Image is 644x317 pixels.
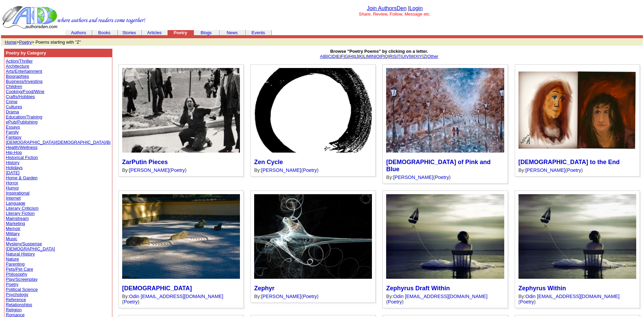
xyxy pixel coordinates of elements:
[303,167,317,173] a: Poetry
[518,285,566,292] a: Zephyrus Within
[6,175,38,180] a: Home & Garden
[124,299,138,304] a: Poetry
[6,74,29,79] a: Biographies
[6,267,33,272] a: Pets/Pet Care
[6,221,25,226] a: Marketing
[6,130,19,135] a: Family
[254,159,283,165] a: Zen Cycle
[227,30,238,35] a: News
[254,294,372,299] div: By: ( )
[386,175,504,180] div: By: ( )
[409,5,423,11] a: Login
[6,160,19,165] a: History
[6,84,22,89] a: Children
[254,167,372,173] div: By: ( )
[6,226,20,231] a: Memoir
[6,246,55,251] a: [DEMOGRAPHIC_DATA]
[251,30,265,35] a: Events
[5,40,81,45] font: > > Poems starting with "Z"
[6,282,19,287] a: Poetry
[6,297,26,302] a: Reference
[419,54,422,59] a: Y
[6,135,21,140] a: Fantasy
[71,30,86,35] a: Authors
[518,167,636,173] div: By: ( )
[337,54,340,59] a: E
[254,285,274,292] a: Zephyr
[518,159,620,165] a: [DEMOGRAPHIC_DATA] to the End
[6,59,32,64] a: Action/Thriller
[6,272,27,277] a: Philosophy
[386,294,504,304] div: By: ( )
[367,5,406,11] a: Join AuthorsDen
[408,5,423,11] font: |
[122,159,168,165] a: ZarPutin Pieces
[122,294,240,304] div: By: ( )
[6,262,25,267] a: Parenting
[332,54,335,59] a: D
[6,124,20,130] a: Essays
[386,159,490,173] a: [DEMOGRAPHIC_DATA] of Pink and Blue
[345,54,348,59] a: G
[201,30,212,35] a: Blogs
[6,165,23,170] a: Holidays
[6,140,111,145] a: [DEMOGRAPHIC_DATA]/[DEMOGRAPHIC_DATA]/Bi
[359,12,430,17] font: Share, Review, Follow, Message etc.
[363,54,366,59] a: L
[6,180,18,185] a: Horror
[642,36,642,38] img: cleardot.gif
[6,201,25,206] a: Language
[6,277,38,282] a: Play/Screenplay
[129,294,223,299] a: Odin [EMAIL_ADDRESS][DOMAIN_NAME]
[6,104,22,109] a: Cultures
[427,54,439,59] a: Other
[5,40,17,45] a: Home
[402,54,405,59] a: U
[122,167,240,173] div: By: ( )
[415,54,418,59] a: X
[381,54,384,59] a: P
[406,54,409,59] a: V
[320,54,323,59] a: A
[6,241,42,246] a: Mystery/Suspense
[372,54,375,59] a: N
[6,50,46,55] b: Poetry by Category
[6,99,18,104] a: Crime
[122,30,136,35] a: Stories
[525,167,565,173] a: [PERSON_NAME]
[6,119,38,124] a: ePub/Publishing
[376,54,379,59] a: O
[19,40,32,45] a: Poetry
[6,251,35,256] a: Natural History
[567,167,581,173] a: Poetry
[518,294,636,304] div: By: ( )
[98,30,110,35] font: Books
[6,114,42,119] a: Education/Training
[129,167,169,173] a: [PERSON_NAME]
[388,299,402,304] a: Poetry
[98,29,111,35] a: Books
[6,89,44,94] a: Cooking/Food/Wine
[356,54,358,59] a: J
[6,79,42,84] a: Business/Investing
[6,211,35,216] a: Literary Fiction
[261,294,301,299] a: [PERSON_NAME]
[410,54,414,59] a: W
[423,54,426,59] a: Z
[6,145,38,150] a: Health/Wellness
[359,54,362,59] a: K
[390,54,393,59] a: R
[349,54,352,59] a: H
